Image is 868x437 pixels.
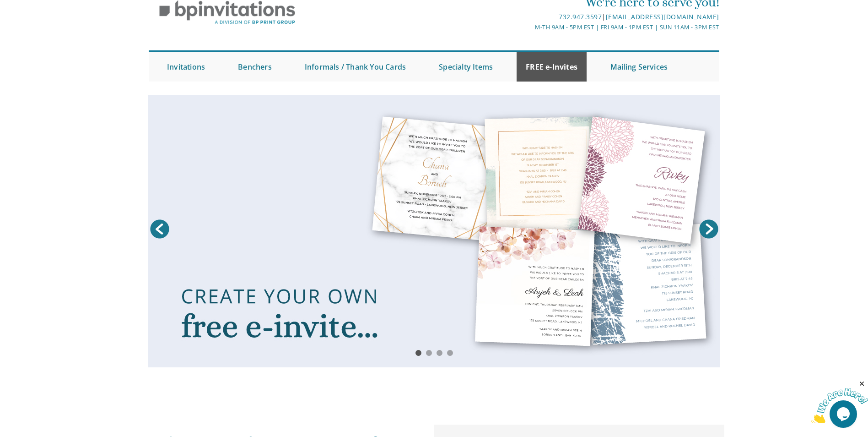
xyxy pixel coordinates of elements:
[811,380,868,423] iframe: chat widget
[517,52,587,82] a: FREE e-Invites
[430,52,502,82] a: Specialty Items
[296,52,415,82] a: Informals / Thank You Cards
[229,52,281,82] a: Benchers
[148,218,171,240] a: Prev
[606,12,719,21] a: [EMAIL_ADDRESS][DOMAIN_NAME]
[340,11,719,22] div: |
[559,12,602,21] a: 732.947.3597
[340,22,719,32] div: M-Th 9am - 5pm EST | Fri 9am - 1pm EST | Sun 11am - 3pm EST
[697,218,720,240] a: Next
[158,52,214,82] a: Invitations
[601,52,677,82] a: Mailing Services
